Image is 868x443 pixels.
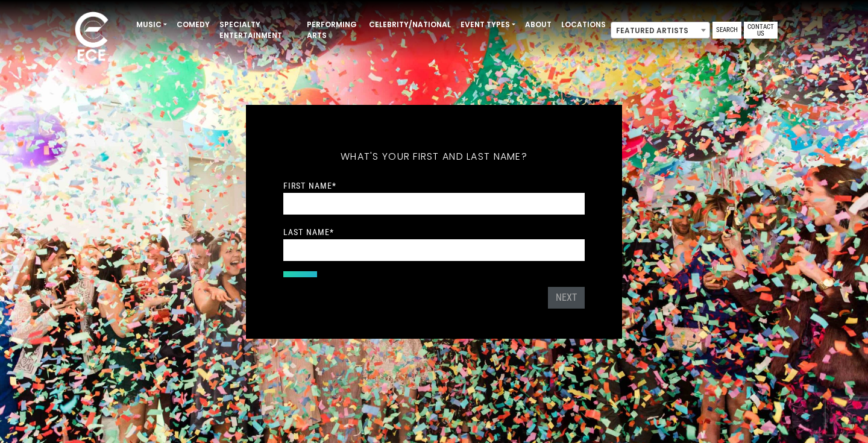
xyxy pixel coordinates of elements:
label: Last Name [283,227,334,237]
label: First Name [283,180,336,191]
a: Search [712,22,741,39]
a: Contact Us [744,22,778,39]
span: Featured Artists [611,22,710,39]
a: Event Types [456,14,520,35]
h5: What's your first and last name? [283,135,585,178]
a: About [520,14,556,35]
img: ece_new_logo_whitev2-1.png [61,8,122,67]
a: Music [131,14,172,35]
a: Performing Arts [302,14,364,46]
a: Specialty Entertainment [215,14,302,46]
a: Comedy [172,14,215,35]
a: Celebrity/National [364,14,456,35]
span: Featured Artists [611,22,709,39]
a: Locations [556,14,611,35]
